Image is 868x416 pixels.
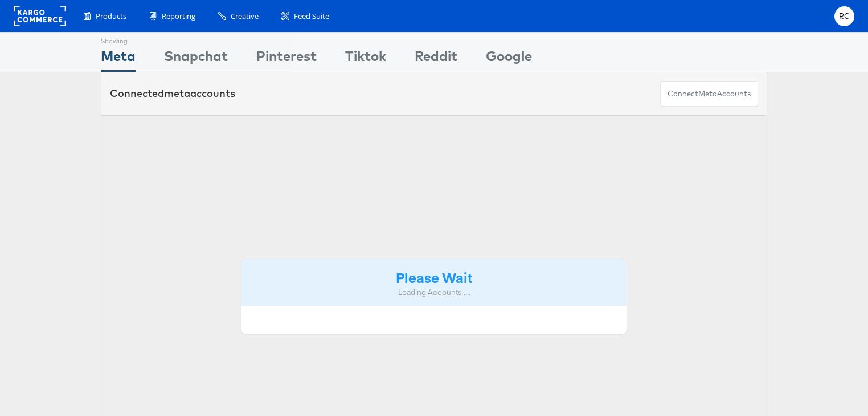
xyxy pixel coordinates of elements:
[101,33,136,46] div: Showing
[415,46,457,72] div: Reddit
[660,81,758,107] button: ConnectmetaAccounts
[486,46,532,72] div: Google
[839,13,850,20] span: RC
[231,11,259,22] span: Creative
[250,287,618,298] div: Loading Accounts ....
[345,46,386,72] div: Tiktok
[164,46,228,72] div: Snapchat
[162,11,195,22] span: Reporting
[164,87,190,100] span: meta
[294,11,329,22] span: Feed Suite
[101,46,136,72] div: Meta
[698,88,717,99] span: meta
[96,11,126,22] span: Products
[110,86,235,101] div: Connected accounts
[396,268,472,286] strong: Please Wait
[256,46,317,72] div: Pinterest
